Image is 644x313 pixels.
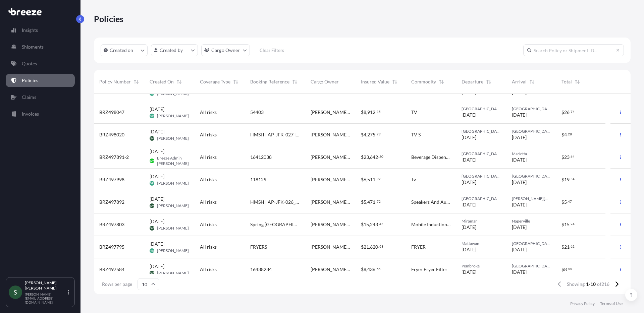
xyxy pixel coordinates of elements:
span: [DATE] [512,156,527,163]
span: SM [150,225,154,232]
p: [PERSON_NAME] [PERSON_NAME] [25,280,66,291]
span: [DATE] [462,246,476,253]
span: [GEOGRAPHIC_DATA] [462,196,501,201]
span: VR [150,180,154,187]
span: [PERSON_NAME] [157,226,189,231]
span: , [366,267,367,272]
span: [GEOGRAPHIC_DATA] [512,174,551,179]
span: HMSH | AP-JFK-026_EAT-001 T8 C3 - EATALY | AP-JFK-026_EAT-002 T8 C4 - EATALY BAR | PO# 54014 [250,199,300,205]
span: $ [561,110,564,115]
span: . [567,268,568,270]
span: [DATE] [512,224,527,231]
span: All risks [200,266,217,273]
span: 912 [367,110,375,115]
span: 54 [571,178,575,180]
span: [DATE] [150,148,164,155]
span: HMSH | AP-JFK-027 [GEOGRAPHIC_DATA][PERSON_NAME] | Purchase order # 116698 AND 54475 [250,131,300,138]
span: FRYER [411,244,426,250]
span: BRZ497998 [99,176,124,183]
span: . [376,200,376,203]
span: . [567,200,568,203]
span: [DATE] [512,201,527,208]
span: Mobile Induction Oven [411,221,451,228]
p: Created by [160,47,183,54]
p: Clear Filters [260,47,284,54]
span: [PERSON_NAME] Logistics [311,131,350,138]
span: $ [561,245,564,249]
span: 8 [364,110,366,115]
span: $ [361,245,364,249]
span: . [376,133,376,135]
span: . [376,178,376,180]
span: VR [150,113,154,119]
span: Showing [567,281,585,288]
span: [DATE] [150,106,164,113]
span: . [570,223,570,225]
button: Sort [132,78,140,86]
span: 23 [364,155,369,160]
span: $ [561,267,564,272]
span: 4 [364,132,366,137]
p: Created on [110,47,133,54]
span: Policy Number [99,78,131,85]
button: Sort [485,78,493,86]
span: , [366,110,367,115]
span: 62 [571,245,575,248]
span: , [369,245,370,249]
span: , [366,132,367,137]
span: 23 [564,155,570,160]
p: [PERSON_NAME][EMAIL_ADDRESS][DOMAIN_NAME] [25,292,66,304]
span: Beverage Dispensers [411,154,451,161]
span: Miramar [462,218,501,224]
span: BRZ498047 [99,109,124,116]
span: 8 [364,267,366,272]
span: Naperville [512,218,551,224]
span: [DATE] [512,134,527,141]
span: SM [150,202,154,209]
input: Search Policy or Shipment ID... [523,44,624,56]
p: Quotes [22,60,37,67]
span: $ [561,222,564,227]
span: . [570,245,570,248]
span: [DATE] [150,241,164,247]
span: [DATE] [462,112,476,118]
span: Departure [462,78,483,85]
p: Privacy Policy [570,301,595,306]
a: Quotes [6,57,75,70]
span: of 216 [597,281,609,288]
span: 118129 [250,176,266,183]
button: Sort [291,78,299,86]
span: [PERSON_NAME] Logistics [311,109,350,116]
span: FRYERS [250,244,267,250]
span: [PERSON_NAME] [157,136,189,141]
p: Shipments [22,44,44,50]
span: SM [150,270,154,276]
span: All risks [200,109,217,116]
span: [GEOGRAPHIC_DATA] [512,241,551,246]
span: , [366,177,367,182]
span: 5 [564,200,567,204]
span: . [378,245,379,248]
span: . [570,155,570,158]
span: [DATE] [150,128,164,135]
span: Commodity [411,78,436,85]
span: $ [361,110,364,115]
p: Terms of Use [600,301,623,306]
span: [DATE] [462,134,476,141]
span: [PERSON_NAME] Logistics [311,244,350,250]
span: . [376,111,376,113]
span: BRZ497891-2 [99,154,129,161]
span: Cargo Owner [311,78,339,85]
span: 72 [377,200,381,203]
span: SM [150,135,154,142]
span: [DATE] [512,269,527,275]
span: VR [150,247,154,254]
span: . [570,111,570,113]
span: , [369,155,370,160]
span: [PERSON_NAME][GEOGRAPHIC_DATA] [512,196,551,201]
button: Sort [232,78,240,86]
span: BRZ497892 [99,199,124,205]
span: 620 [370,245,378,249]
span: [DATE] [150,218,164,225]
span: $ [361,155,364,160]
